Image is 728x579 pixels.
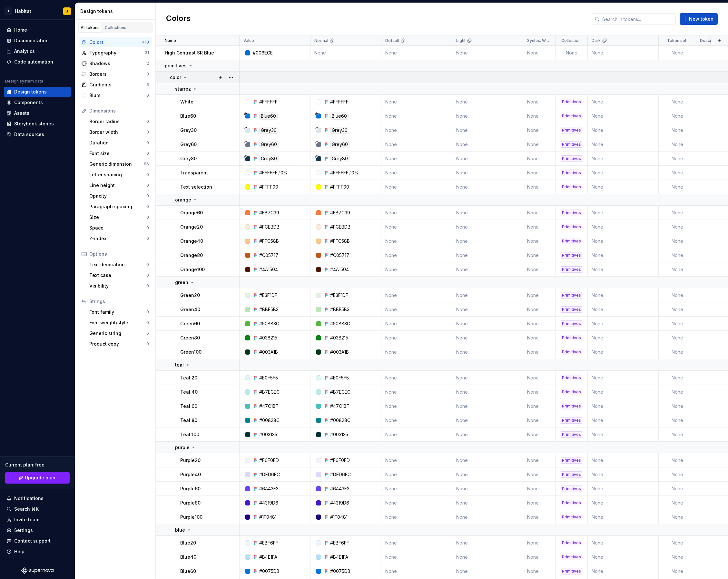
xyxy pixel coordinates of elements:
div: Duration [89,140,146,146]
td: None [659,331,696,345]
td: None [659,46,696,60]
a: Typography31 [79,48,152,58]
div: #C05717 [259,252,278,259]
p: Grey60 [180,141,197,148]
a: Storybook stories [4,119,71,129]
div: 410 [142,40,149,45]
td: None [381,234,452,248]
td: None [659,288,696,302]
td: None [381,317,452,331]
td: None [381,262,452,277]
td: None [381,220,452,234]
td: None [588,46,659,60]
div: 0 [146,262,149,267]
div: Storybook stories [14,121,54,127]
td: None [588,206,659,220]
td: None [381,109,452,123]
div: Grey80 [259,155,279,162]
td: None [310,46,381,60]
div: T [5,7,12,15]
div: 0 [146,172,149,177]
div: Primitives [561,238,582,244]
div: Primitives [561,335,582,341]
td: None [523,248,556,262]
td: None [523,288,556,302]
p: primitives [165,63,187,69]
td: None [381,123,452,137]
a: Duration0 [87,138,152,148]
p: White [180,99,193,105]
td: None [659,95,696,109]
td: None [588,331,659,345]
div: Habitat [15,8,31,15]
td: None [523,345,556,359]
div: #50B83C [330,320,350,327]
td: None [588,123,659,137]
div: #FCEBDB [259,224,280,230]
td: None [523,109,556,123]
p: Orange20 [180,224,203,230]
div: All tokens [81,25,100,30]
div: Font weight/style [89,319,146,326]
a: Settings [4,525,71,535]
div: Contact support [14,538,51,544]
div: 5 [146,82,149,87]
div: Assets [14,110,29,116]
div: Line height [89,182,146,189]
td: None [588,137,659,152]
td: None [588,288,659,302]
div: 0% [351,170,359,176]
div: Blue60 [330,113,349,120]
p: color [170,74,181,81]
button: Notifications [4,493,71,504]
td: None [452,109,523,123]
td: None [659,206,696,220]
div: #FCEBDB [330,224,350,230]
div: Grey80 [330,155,349,162]
td: None [523,46,556,60]
div: #4A1504 [259,266,278,273]
div: Code automation [14,59,53,65]
div: 0 [146,140,149,145]
div: Primitives [561,210,582,216]
div: Blurs [89,92,146,99]
div: 0 [146,236,149,241]
a: Space0 [87,223,152,233]
div: #006ECE [253,50,273,56]
p: Value [243,38,254,43]
div: 0 [146,225,149,231]
span: Upgrade plan [25,475,55,481]
p: Syntax: Web [527,38,550,43]
div: 0 [146,93,149,98]
td: None [381,95,452,109]
div: #FFFFFF [259,99,278,105]
td: None [588,345,659,359]
div: 86 [144,162,149,167]
div: Border radius [89,118,146,125]
td: None [452,166,523,180]
div: #4A1504 [330,266,349,273]
td: None [588,95,659,109]
td: None [452,262,523,277]
div: #C05717 [330,252,349,259]
div: 0 [146,273,149,278]
td: None [523,166,556,180]
td: None [659,220,696,234]
div: Blue60 [259,113,278,120]
p: Light [456,38,466,43]
td: None [381,248,452,262]
div: 0 [146,215,149,220]
div: Generic string [89,330,146,337]
div: Z-index [89,235,146,242]
div: #50B83C [259,320,279,327]
td: None [452,331,523,345]
div: #038215 [259,335,277,341]
a: Opacity0 [87,191,152,201]
div: Typography [89,50,145,56]
div: Product copy [89,341,146,347]
td: None [659,234,696,248]
div: Home [14,27,27,33]
button: Search ⌘K [4,504,71,514]
a: Generic dimension86 [87,159,152,169]
div: Components [14,99,43,106]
